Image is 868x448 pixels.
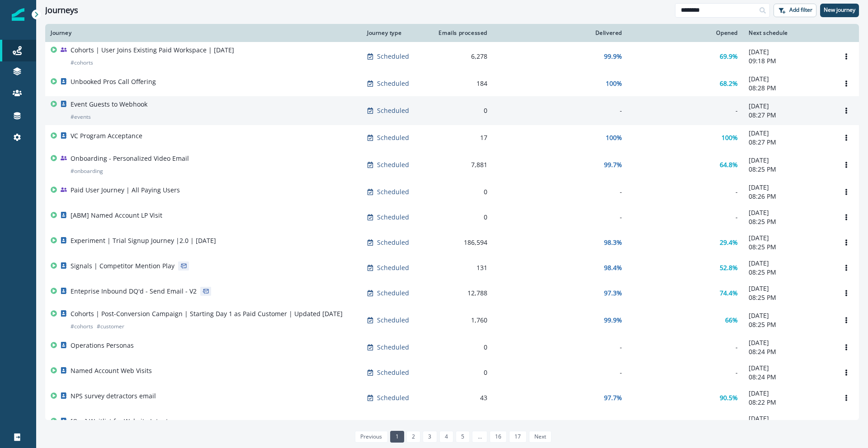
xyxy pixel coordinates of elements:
button: Options [839,261,854,275]
p: # cohorts [71,322,93,331]
div: 12,788 [435,289,487,298]
p: 74.4% [720,289,738,298]
p: Add filter [789,7,812,13]
p: Enteprise Inbound DQ'd - Send Email - V2 [71,287,197,296]
p: # cohorts [71,58,93,67]
p: Named Account Web Visits [71,366,152,375]
a: Page 17 [509,431,526,443]
a: Enteprise Inbound DQ'd - Send Email - V2Scheduled12,78897.3%74.4%[DATE]08:25 PMOptions [45,280,859,306]
p: 08:28 PM [749,84,828,93]
p: [DATE] [749,102,828,111]
p: [DATE] [749,338,828,347]
a: Operations PersonasScheduled0--[DATE]08:24 PMOptions [45,335,859,360]
a: [Ops] Waitlist for Website IntentScheduled0--[DATE]08:22 PMOptions [45,411,859,436]
button: Options [839,77,854,90]
button: Options [839,366,854,379]
p: 09:18 PM [749,56,828,65]
div: 0 [435,343,487,352]
p: VC Program Acceptance [71,131,142,140]
p: [DATE] [749,183,828,192]
a: VC Program AcceptanceScheduled17100%100%[DATE]08:27 PMOptions [45,125,859,150]
p: 08:25 PM [749,268,828,277]
p: 97.7% [604,393,622,402]
p: Scheduled [377,160,409,169]
p: Cohorts | User Joins Existing Paid Workspace | [DATE] [71,46,234,55]
div: Journey type [367,29,424,37]
p: 08:25 PM [749,320,828,329]
button: Options [839,158,854,172]
p: [DATE] [749,311,828,320]
h1: Journeys [45,5,78,15]
p: 08:24 PM [749,347,828,356]
p: Scheduled [377,79,409,88]
button: New journey [820,4,859,17]
p: Scheduled [377,368,409,377]
p: Scheduled [377,52,409,61]
p: 68.2% [720,79,738,88]
button: Options [839,286,854,300]
p: Scheduled [377,106,409,115]
a: [ABM] Named Account LP VisitScheduled0--[DATE]08:25 PMOptions [45,205,859,230]
a: Page 16 [490,431,507,443]
p: Operations Personas [71,341,134,350]
p: Event Guests to Webhook [71,100,147,109]
a: Page 1 is your current page [390,431,404,443]
p: 52.8% [720,263,738,272]
a: Event Guests to Webhook#eventsScheduled0--[DATE]08:27 PMOptions [45,96,859,125]
div: Journey [51,29,356,37]
a: Unbooked Pros Call OfferingScheduled184100%68.2%[DATE]08:28 PMOptions [45,71,859,96]
p: 08:26 PM [749,192,828,201]
a: Cohorts | Post-Conversion Campaign | Starting Day 1 as Paid Customer | Updated [DATE]#cohorts#cus... [45,306,859,335]
div: - [498,213,622,222]
div: 1,760 [435,316,487,325]
button: Add filter [774,4,816,17]
a: Paid User Journey | All Paying UsersScheduled0--[DATE]08:26 PMOptions [45,179,859,205]
a: Next page [529,431,552,443]
p: [DATE] [749,129,828,138]
p: [DATE] [749,75,828,84]
p: Scheduled [377,238,409,247]
p: Scheduled [377,316,409,325]
div: 17 [435,133,487,142]
p: 99.9% [604,52,622,61]
p: [DATE] [749,47,828,56]
div: 184 [435,79,487,88]
p: Scheduled [377,393,409,402]
div: 43 [435,393,487,402]
div: 0 [435,368,487,377]
p: 08:25 PM [749,165,828,174]
div: - [633,106,738,115]
button: Options [839,210,854,224]
a: Page 5 [456,431,470,443]
a: Jump forward [472,431,487,443]
p: Scheduled [377,343,409,352]
div: - [498,368,622,377]
p: 08:25 PM [749,243,828,252]
p: Unbooked Pros Call Offering [71,77,156,86]
button: Options [839,236,854,249]
p: Scheduled [377,133,409,142]
p: # onboarding [71,167,103,176]
div: - [498,419,622,428]
a: Cohorts | User Joins Existing Paid Workspace | [DATE]#cohortsScheduled6,27899.9%69.9%[DATE]09:18 ... [45,42,859,71]
p: 98.4% [604,263,622,272]
div: - [633,368,738,377]
a: Page 3 [423,431,437,443]
p: # events [71,112,91,121]
p: 98.3% [604,238,622,247]
button: Options [839,391,854,405]
div: Opened [633,29,738,37]
p: Paid User Journey | All Paying Users [71,186,180,195]
p: [DATE] [749,233,828,243]
div: 131 [435,263,487,272]
p: 69.9% [720,52,738,61]
p: [Ops] Waitlist for Website Intent [71,417,168,426]
p: Signals | Competitor Mention Play [71,261,175,271]
p: 08:25 PM [749,293,828,302]
p: # customer [97,322,124,331]
p: [DATE] [749,414,828,423]
a: Onboarding - Personalized Video Email#onboardingScheduled7,88199.7%64.8%[DATE]08:25 PMOptions [45,150,859,179]
p: Scheduled [377,213,409,222]
div: Emails processed [435,29,487,37]
div: 0 [435,187,487,196]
